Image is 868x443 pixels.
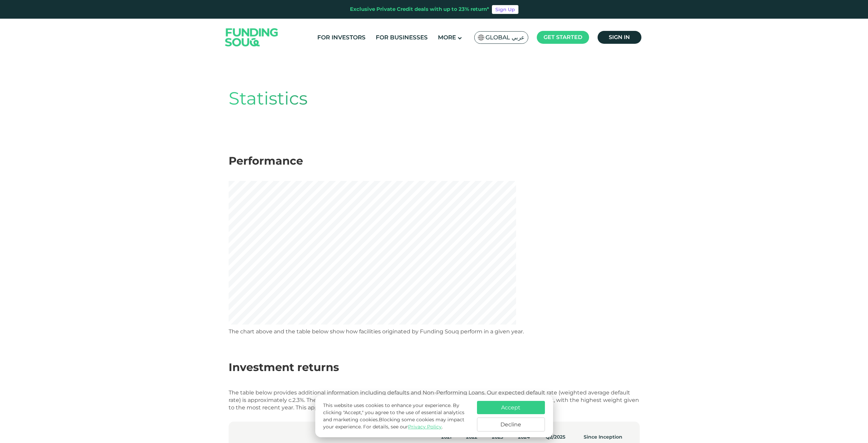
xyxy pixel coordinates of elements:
[323,402,470,430] p: This website uses cookies to enhance your experience. By clicking "Accept," you agree to the use ...
[374,32,429,43] a: For Businesses
[229,389,640,411] div: The table below provides additional information including defaults and Non-Performing Loans. Our ...
[229,88,640,109] h1: Statistics
[350,5,489,13] div: Exclusive Private Credit deals with up to 23% return*
[323,417,464,430] span: Blocking some cookies may impact your experience.
[478,35,484,40] img: SA Flag
[218,20,285,55] img: Logo
[609,34,630,40] span: Sign in
[363,424,443,430] span: For details, see our .
[477,418,545,431] button: Decline
[492,5,518,14] a: Sign Up
[229,154,640,167] h2: Performance
[544,34,582,40] span: Get started
[438,34,456,41] span: More
[229,328,640,335] div: The chart above and the table below show how facilities originated by Funding Souq perform in a g...
[316,32,367,43] a: For Investors
[408,424,442,430] a: Privacy Policy
[477,401,545,414] button: Accept
[598,31,641,44] a: Sign in
[229,359,640,375] div: Investment returns
[485,34,525,41] span: Global عربي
